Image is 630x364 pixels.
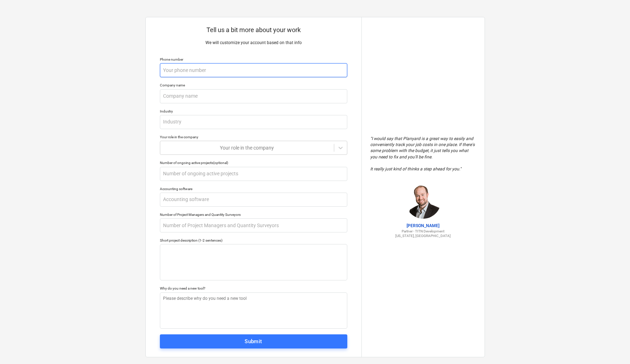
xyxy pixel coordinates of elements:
[160,83,347,87] div: Company name
[160,160,347,165] div: Number of ongoing active projects (optional)
[370,223,476,229] p: [PERSON_NAME]
[160,26,347,34] p: Tell us a bit more about your work
[160,63,347,77] input: Your phone number
[160,89,347,103] input: Company name
[160,212,347,217] div: Number of Project Managers and Quantity Surveyors
[160,187,347,191] div: Accounting software
[160,193,347,207] input: Accounting software
[160,167,347,181] input: Number of ongoing active projects
[370,136,476,172] p: " I would say that Planyard is a great way to easily and conveniently track your job costs in one...
[370,229,476,233] p: Partner - TITN Development
[160,109,347,114] div: Industry
[160,135,347,139] div: Your role in the company
[160,115,347,129] input: Industry
[406,183,441,219] img: Jordan Cohen
[245,337,262,346] div: Submit
[160,238,347,243] div: Short project description (1-2 sentences)
[370,233,476,238] p: [US_STATE], [GEOGRAPHIC_DATA]
[160,57,347,62] div: Phone number
[160,218,347,232] input: Number of Project Managers and Quantity Surveyors
[160,40,347,46] p: We will customize your account based on that info
[595,330,630,364] iframe: Chat Widget
[160,286,347,291] div: Why do you need a new tool?
[160,334,347,348] button: Submit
